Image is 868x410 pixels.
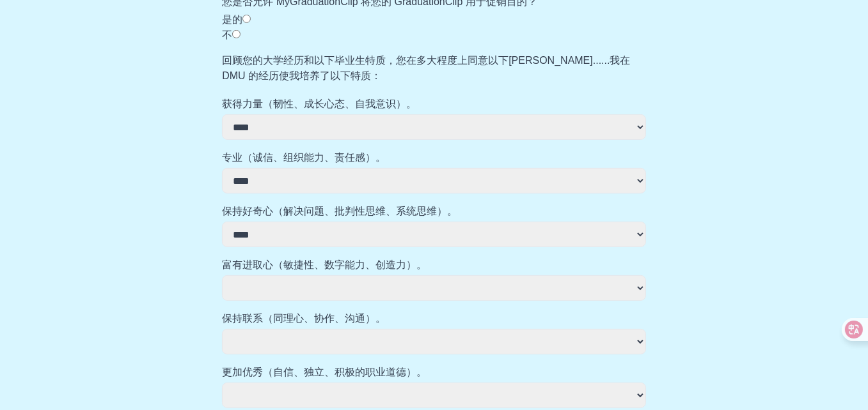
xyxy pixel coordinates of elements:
[222,206,457,216] font: 保持好奇心（解决问题、批判性思维、系统思维）。
[222,55,630,81] font: 回顾您的大学经历和以下毕业生特质，您在多大程度上同意以下[PERSON_NAME]......我在 DMU 的经历使我培养了以下特质：
[222,259,427,270] font: 富有进取心（敏捷性、数字能力、创造力）。
[222,29,232,40] font: 不
[222,152,386,163] font: 专业（诚信、组织能力、责任感）。
[222,367,427,377] font: 更加优秀（自信、独立、积极的职业道德）。
[222,98,416,109] font: 获得力量（韧性、成长心态、自我意识）。
[222,14,242,25] font: 是的
[222,313,386,324] font: 保持联系（同理心、协作、沟通）。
